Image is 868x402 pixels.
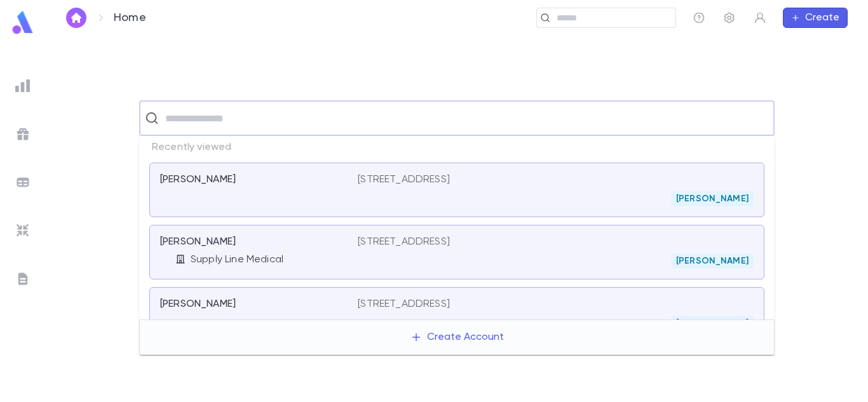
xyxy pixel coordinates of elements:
[191,253,283,266] p: Supply Line Medical
[358,173,450,186] p: [STREET_ADDRESS]
[69,13,84,23] img: home_white.a664292cf8c1dea59945f0da9f25487c.svg
[15,175,31,190] img: batches_grey.339ca447c9d9533ef1741baa751efc33.svg
[783,8,848,28] button: Create
[160,236,236,248] p: [PERSON_NAME]
[671,256,754,266] span: [PERSON_NAME]
[114,11,146,25] p: Home
[10,10,36,35] img: logo
[358,298,450,311] p: [STREET_ADDRESS]
[358,236,450,248] p: [STREET_ADDRESS]
[15,223,31,238] img: imports_grey.530a8a0e642e233f2baf0ef88e8c9fcb.svg
[671,318,754,328] span: [PERSON_NAME]
[15,271,31,286] img: letters_grey.7941b92b52307dd3b8a917253454ce1c.svg
[671,194,754,204] span: [PERSON_NAME]
[160,173,236,186] p: [PERSON_NAME]
[15,78,31,93] img: reports_grey.c525e4749d1bce6a11f5fe2a8de1b229.svg
[15,126,31,142] img: campaigns_grey.99e729a5f7ee94e3726e6486bddda8f1.svg
[160,298,236,311] p: [PERSON_NAME]
[400,325,514,349] button: Create Account
[139,136,775,159] p: Recently viewed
